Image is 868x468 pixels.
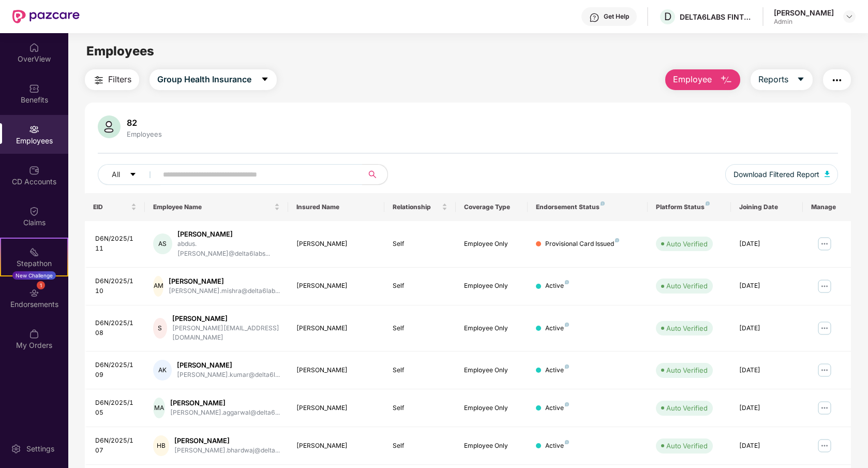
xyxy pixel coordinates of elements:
[545,441,569,451] div: Active
[125,118,164,128] div: 82
[803,193,851,221] th: Manage
[296,281,376,291] div: [PERSON_NAME]
[174,436,280,446] div: [PERSON_NAME]
[739,239,795,249] div: [DATE]
[384,193,456,221] th: Relationship
[145,193,289,221] th: Employee Name
[739,403,795,413] div: [DATE]
[731,193,803,221] th: Joining Date
[296,403,376,413] div: [PERSON_NAME]
[125,130,164,138] div: Employees
[288,193,384,221] th: Insured Name
[615,238,619,242] img: svg+xml;base64,PHN2ZyB4bWxucz0iaHR0cDovL3d3dy53My5vcmcvMjAwMC9zdmciIHdpZHRoPSI4IiBoZWlnaHQ9IjgiIH...
[680,12,752,22] div: DELTA6LABS FINTECH PRIVATE LIMITED
[464,239,519,249] div: Employee Only
[816,320,833,337] img: manageButton
[666,441,708,451] div: Auto Verified
[95,436,137,456] div: D6N/2025/107
[153,318,167,339] div: S
[95,276,137,296] div: D6N/2025/110
[296,365,376,375] div: [PERSON_NAME]
[774,18,834,26] div: Admin
[177,360,280,370] div: [PERSON_NAME]
[758,73,788,86] span: Reports
[169,276,280,286] div: [PERSON_NAME]
[362,164,388,185] button: search
[98,164,161,185] button: Allcaret-down
[95,398,137,418] div: D6N/2025/105
[177,229,280,239] div: [PERSON_NAME]
[393,365,448,375] div: Self
[153,360,172,381] div: AK
[112,169,120,180] span: All
[774,8,834,18] div: [PERSON_NAME]
[37,281,45,289] div: 1
[172,324,280,343] div: [PERSON_NAME][EMAIL_ADDRESS][DOMAIN_NAME]
[296,324,376,333] div: [PERSON_NAME]
[169,286,280,296] div: [PERSON_NAME].mishra@delta6lab...
[157,73,251,86] span: Group Health Insurance
[545,281,569,291] div: Active
[11,444,21,454] img: svg+xml;base64,PHN2ZyBpZD0iU2V0dGluZy0yMHgyMCIgeG1sbnM9Imh0dHA6Ly93d3cudzMub3JnLzIwMDAvc3ZnIiB3aW...
[797,75,805,84] span: caret-down
[666,365,708,375] div: Auto Verified
[85,69,139,90] button: Filters
[545,365,569,375] div: Active
[29,165,39,175] img: svg+xml;base64,PHN2ZyBpZD0iQ0RfQWNjb3VudHMiIGRhdGEtbmFtZT0iQ0QgQWNjb3VudHMiIHhtbG5zPSJodHRwOi8vd3...
[362,170,382,179] span: search
[734,169,819,180] span: Download Filtered Report
[589,12,600,23] img: svg+xml;base64,PHN2ZyBpZD0iSGVscC0zMngzMiIgeG1sbnM9Imh0dHA6Ly93d3cudzMub3JnLzIwMDAvc3ZnIiB3aWR0aD...
[393,324,448,333] div: Self
[706,201,710,206] img: svg+xml;base64,PHN2ZyB4bWxucz0iaHR0cDovL3d3dy53My5vcmcvMjAwMC9zdmciIHdpZHRoPSI4IiBoZWlnaHQ9IjgiIH...
[456,193,528,221] th: Coverage Type
[665,69,740,90] button: Employee
[816,362,833,378] img: manageButton
[393,203,440,211] span: Relationship
[464,324,519,333] div: Employee Only
[393,403,448,413] div: Self
[739,365,795,375] div: [DATE]
[12,10,80,23] img: New Pazcare Logo
[816,236,833,252] img: manageButton
[296,441,376,451] div: [PERSON_NAME]
[12,271,56,280] div: New Challenge
[565,364,569,369] img: svg+xml;base64,PHN2ZyB4bWxucz0iaHR0cDovL3d3dy53My5vcmcvMjAwMC9zdmciIHdpZHRoPSI4IiBoZWlnaHQ9IjgiIH...
[170,398,280,408] div: [PERSON_NAME]
[296,239,376,249] div: [PERSON_NAME]
[739,441,795,451] div: [DATE]
[464,403,519,413] div: Employee Only
[673,73,712,86] span: Employee
[177,239,280,259] div: abdus.[PERSON_NAME]@delta6labs...
[29,42,39,53] img: svg+xml;base64,PHN2ZyBpZD0iSG9tZSIgeG1sbnM9Imh0dHA6Ly93d3cudzMub3JnLzIwMDAvc3ZnIiB3aWR0aD0iMjAiIG...
[725,164,838,185] button: Download Filtered Report
[666,403,708,413] div: Auto Verified
[1,258,67,269] div: Stepathon
[85,193,145,221] th: EID
[464,441,519,451] div: Employee Only
[153,233,172,254] div: AS
[536,203,639,211] div: Endorsement Status
[29,329,39,339] img: svg+xml;base64,PHN2ZyBpZD0iTXlfT3JkZXJzIiBkYXRhLW5hbWU9Ik15IE9yZGVycyIgeG1sbnM9Imh0dHA6Ly93d3cudz...
[174,446,280,456] div: [PERSON_NAME].bhardwaj@delta...
[153,398,166,418] div: MA
[153,276,164,297] div: AM
[664,10,671,23] span: D
[845,12,854,21] img: svg+xml;base64,PHN2ZyBpZD0iRHJvcGRvd24tMzJ4MzIiIHhtbG5zPSJodHRwOi8vd3d3LnczLm9yZy8yMDAwL3N2ZyIgd2...
[816,437,833,454] img: manageButton
[720,74,732,86] img: svg+xml;base64,PHN2ZyB4bWxucz0iaHR0cDovL3d3dy53My5vcmcvMjAwMC9zdmciIHhtbG5zOnhsaW5rPSJodHRwOi8vd3...
[149,69,277,90] button: Group Health Insurancecaret-down
[751,69,813,90] button: Reportscaret-down
[825,171,830,177] img: svg+xml;base64,PHN2ZyB4bWxucz0iaHR0cDovL3d3dy53My5vcmcvMjAwMC9zdmciIHhtbG5zOnhsaW5rPSJodHRwOi8vd3...
[170,408,280,418] div: [PERSON_NAME].aggarwal@delta6...
[831,74,843,86] img: svg+xml;base64,PHN2ZyB4bWxucz0iaHR0cDovL3d3dy53My5vcmcvMjAwMC9zdmciIHdpZHRoPSIyNCIgaGVpZ2h0PSIyNC...
[604,12,629,21] div: Get Help
[129,171,137,179] span: caret-down
[95,360,137,380] div: D6N/2025/109
[29,83,39,94] img: svg+xml;base64,PHN2ZyBpZD0iQmVuZWZpdHMiIHhtbG5zPSJodHRwOi8vd3d3LnczLm9yZy8yMDAwL3N2ZyIgd2lkdGg9Ij...
[153,435,170,456] div: HB
[464,365,519,375] div: Employee Only
[86,43,154,58] span: Employees
[666,281,708,291] div: Auto Verified
[739,324,795,333] div: [DATE]
[93,203,129,211] span: EID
